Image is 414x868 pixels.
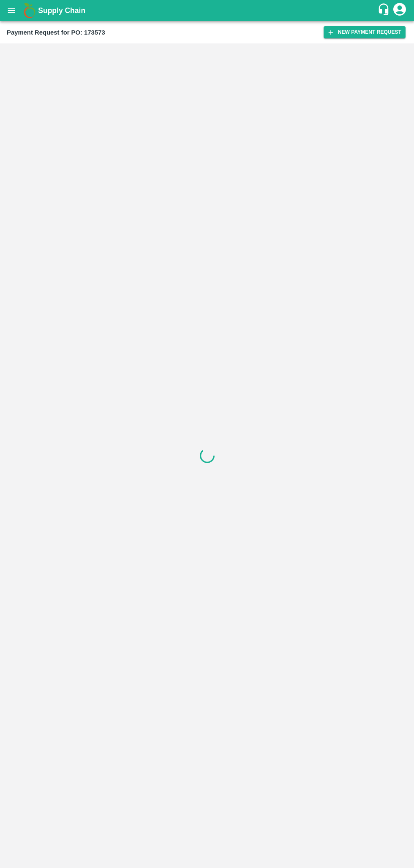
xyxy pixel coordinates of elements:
[377,3,392,18] div: customer-support
[21,2,38,19] img: logo
[7,29,105,36] b: Payment Request for PO: 173573
[38,5,377,16] a: Supply Chain
[2,1,21,20] button: open drawer
[392,2,407,19] div: account of current user
[324,26,406,38] button: New Payment Request
[38,6,85,15] b: Supply Chain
